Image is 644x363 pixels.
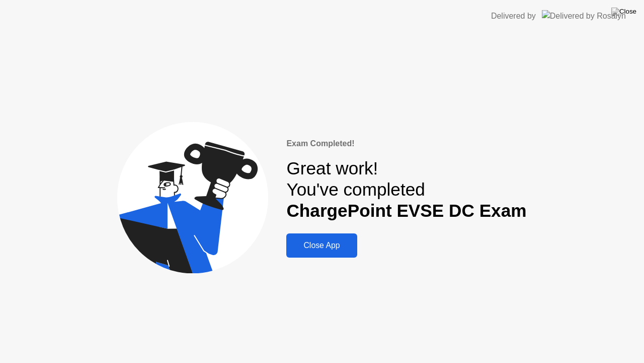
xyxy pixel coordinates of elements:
[286,158,526,222] div: Great work! You've completed
[286,201,526,220] b: ChargePoint EVSE DC Exam
[611,8,636,16] img: Close
[286,233,357,258] button: Close App
[542,10,626,22] img: Delivered by Rosalyn
[286,138,526,150] div: Exam Completed!
[289,241,354,250] div: Close App
[491,10,536,22] div: Delivered by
